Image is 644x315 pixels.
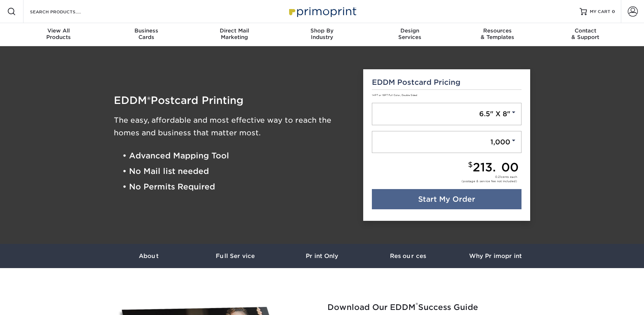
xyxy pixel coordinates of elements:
span: Shop By [278,27,366,34]
div: Services [366,27,454,40]
h3: Why Primoprint [452,253,539,259]
span: Resources [454,27,541,34]
input: SEARCH PRODUCTS..... [29,7,100,16]
span: Business [103,27,190,34]
div: & Support [541,27,629,40]
span: MY CART [590,9,610,15]
a: Contact& Support [541,23,629,46]
a: Start My Order [372,189,522,209]
h3: The easy, affordable and most effective way to reach the homes and business that matter most. [114,114,352,139]
div: & Templates [454,27,541,40]
a: 1,000 [372,131,522,153]
span: Design [366,27,454,34]
li: • No Permits Required [123,179,352,195]
span: 0.21 [495,175,501,179]
h1: EDDM Postcard Printing [114,95,352,105]
h3: About [105,253,192,259]
small: $ [468,161,473,169]
span: View All [15,27,103,34]
a: About [105,244,192,268]
a: Resources [365,244,452,268]
a: Full Service [192,244,279,268]
h2: Download Our EDDM Success Guide [327,303,533,312]
a: Shop ByIndustry [278,23,366,46]
a: Print Only [279,244,365,268]
span: Contact [541,27,629,34]
img: Primoprint [286,4,358,19]
a: Why Primoprint [452,244,539,268]
a: View AllProducts [15,23,103,46]
span: 0 [612,9,615,14]
span: Direct Mail [190,27,278,34]
li: • No Mail list needed [123,163,352,179]
a: Direct MailMarketing [190,23,278,46]
small: 14PT or 16PT Full Color, Double Sided [372,94,417,97]
li: • Advanced Mapping Tool [123,148,352,163]
span: 213.00 [473,160,519,174]
div: Cards [103,27,190,40]
h3: Full Service [192,253,279,259]
div: Marketing [190,27,278,40]
span: ® [147,95,151,105]
h3: Resources [365,253,452,259]
div: Products [15,27,103,40]
a: DesignServices [366,23,454,46]
h3: Print Only [279,253,365,259]
h5: EDDM Postcard Pricing [372,78,522,87]
div: Industry [278,27,366,40]
a: Resources& Templates [454,23,541,46]
div: cents each (postage & service fee not included) [461,175,517,183]
sup: ® [416,301,418,309]
a: 6.5" X 8" [372,103,522,125]
a: BusinessCards [103,23,190,46]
